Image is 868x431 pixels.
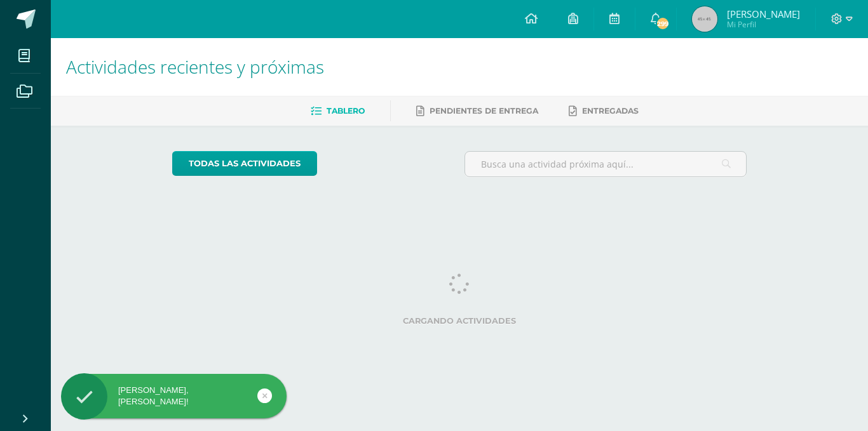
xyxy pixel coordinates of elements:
span: Mi Perfil [727,19,800,30]
a: Pendientes de entrega [416,101,538,121]
img: 45x45 [692,6,717,32]
label: Cargando actividades [172,316,747,326]
input: Busca una actividad próxima aquí... [465,152,747,176]
span: [PERSON_NAME] [727,8,800,20]
span: Actividades recientes y próximas [66,55,324,79]
a: Tablero [311,101,365,121]
span: Tablero [327,106,365,116]
div: [PERSON_NAME], [PERSON_NAME]! [61,385,287,408]
span: Pendientes de entrega [430,106,538,116]
a: todas las Actividades [172,151,317,176]
a: Entregadas [569,101,639,121]
span: 299 [656,17,670,30]
span: Entregadas [582,106,639,116]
